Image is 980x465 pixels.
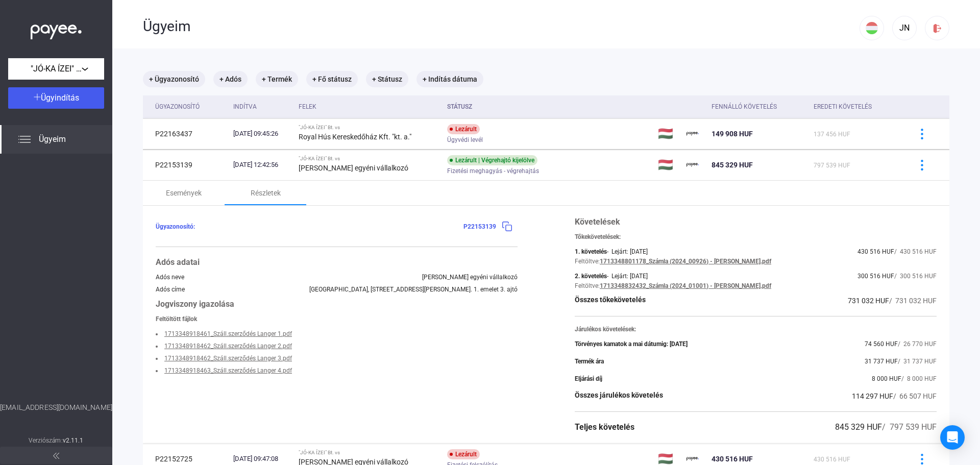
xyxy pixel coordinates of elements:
[872,375,901,382] span: 8 000 HUF
[156,315,518,323] div: Feltöltött fájlok
[299,164,408,172] strong: [PERSON_NAME] egyéni vállalkozó
[607,273,648,280] div: - Lejárt: [DATE]
[575,233,937,240] div: Tőkekövetelések:
[575,358,604,365] div: Termék ára
[575,295,646,307] div: Összes tőkekövetelés
[687,128,699,140] img: payee-logo
[233,101,290,113] div: Indítva
[865,340,898,348] span: 74 560 HUF
[575,340,688,348] div: Törvényes kamatok a mai dátumig: [DATE]
[213,71,248,87] mat-chip: + Adós
[233,101,257,113] div: Indítva
[34,93,41,101] img: plus-white.svg
[848,297,889,305] span: 731 032 HUF
[155,101,200,113] div: Ügyazonosító
[932,23,943,34] img: logout-red
[940,425,965,450] div: Open Intercom Messenger
[575,273,607,280] div: 2. követelés
[496,216,518,237] button: copy-blue
[39,133,66,145] span: Ügyeim
[156,298,518,310] div: Jogviszony igazolása
[575,421,634,433] div: Teljes követelés
[63,437,84,444] strong: v2.11.1
[155,101,225,113] div: Ügyazonosító
[607,248,648,255] div: - Lejárt: [DATE]
[865,358,898,365] span: 31 737 HUF
[366,71,408,87] mat-chip: + Státusz
[898,340,937,348] span: / 26 770 HUF
[575,258,600,265] div: Feltöltve:
[814,162,850,169] span: 797 539 HUF
[600,282,771,289] a: 1713348832432_Számla (2024_01001) - [PERSON_NAME].pdf
[18,133,31,145] img: list.svg
[143,18,860,35] div: Ügyeim
[687,159,699,171] img: payee-logo
[447,449,480,459] div: Lezárult
[917,454,927,464] img: more-blue
[447,165,539,177] span: Fizetési meghagyás - végrehajtás
[422,274,518,281] div: [PERSON_NAME] egyéni vállalkozó
[712,455,753,463] span: 430 516 HUF
[814,131,850,138] span: 137 456 HUF
[156,256,518,268] div: Adós adatai
[502,221,512,232] img: copy-blue
[256,71,298,87] mat-chip: + Termék
[852,392,893,400] span: 114 297 HUF
[814,101,872,113] div: Eredeti követelés
[53,453,59,459] img: arrow-double-left-grey.svg
[299,450,439,456] div: "JÓ-KA ÍZEI" Bt. vs
[898,358,937,365] span: / 31 737 HUF
[156,223,195,230] span: Ügyazonosító:
[575,248,607,255] div: 1. követelés
[31,63,82,75] span: "JÓ-KA ÍZEI" Bt.
[299,101,439,113] div: Felek
[654,118,683,149] td: 🇭🇺
[416,71,483,87] mat-chip: + Indítás dátuma
[894,248,937,255] span: / 430 516 HUF
[917,160,927,170] img: more-blue
[447,124,480,134] div: Lezárult
[164,367,292,374] a: 1713348918463_Száll.szerződés Langer 4.pdf
[857,273,894,280] span: 300 516 HUF
[857,248,894,255] span: 430 516 HUF
[299,101,316,113] div: Felek
[575,375,602,382] div: Eljárási díj
[156,286,185,293] div: Adós címe
[233,454,290,464] div: [DATE] 09:47:08
[575,282,600,289] div: Feltöltve:
[712,101,805,113] div: Fennálló követelés
[712,161,753,169] span: 845 329 HUF
[233,129,290,139] div: [DATE] 09:45:26
[447,155,537,165] div: Lezárult | Végrehajtó kijelölve
[164,355,292,362] a: 1713348918462_Száll.szerződés Langer 3.pdf
[894,273,937,280] span: / 300 516 HUF
[166,187,202,199] div: Események
[911,154,933,176] button: more-blue
[654,150,683,180] td: 🇭🇺
[901,375,937,382] span: / 8 000 HUF
[925,16,949,40] button: logout-red
[143,150,229,180] td: P22153139
[443,95,653,118] th: Státusz
[306,71,358,87] mat-chip: + Fő státusz
[917,129,927,139] img: more-blue
[299,133,411,141] strong: Royal Hús Kereskedőház Kft. "kt. a."
[299,125,439,131] div: "JÓ-KA ÍZEI" Bt. vs
[8,87,104,109] button: Ügyindítás
[575,390,663,402] div: Összes járulékos követelés
[164,330,292,337] a: 1713348918461_Száll.szerződés Langer 1.pdf
[896,22,913,34] div: JN
[712,101,777,113] div: Fennálló követelés
[893,392,937,400] span: / 66 507 HUF
[860,16,884,40] button: HU
[892,16,917,40] button: JN
[911,123,933,144] button: more-blue
[575,216,937,228] div: Követelések
[814,456,850,463] span: 430 516 HUF
[143,118,229,149] td: P22163437
[299,156,439,162] div: "JÓ-KA ÍZEI" Bt. vs
[156,274,184,281] div: Adós neve
[687,453,699,465] img: payee-logo
[309,286,518,293] div: [GEOGRAPHIC_DATA], [STREET_ADDRESS][PERSON_NAME]. 1. emelet 3. ajtó
[447,134,483,146] span: Ügyvédi levél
